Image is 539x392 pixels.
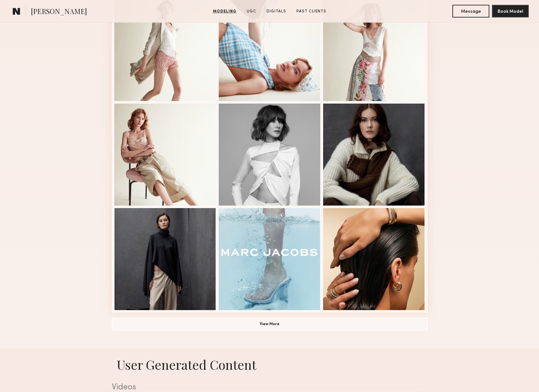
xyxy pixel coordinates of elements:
[107,356,433,373] h1: User Generated Content
[492,8,529,14] a: Book Model
[294,9,329,14] a: Past Clients
[492,5,529,18] button: Book Model
[210,9,239,14] a: Modeling
[112,318,428,330] button: View More
[264,9,289,14] a: Digitals
[31,6,87,18] span: [PERSON_NAME]
[244,9,259,14] a: UGC
[112,383,428,392] div: Videos
[452,5,489,18] button: Message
